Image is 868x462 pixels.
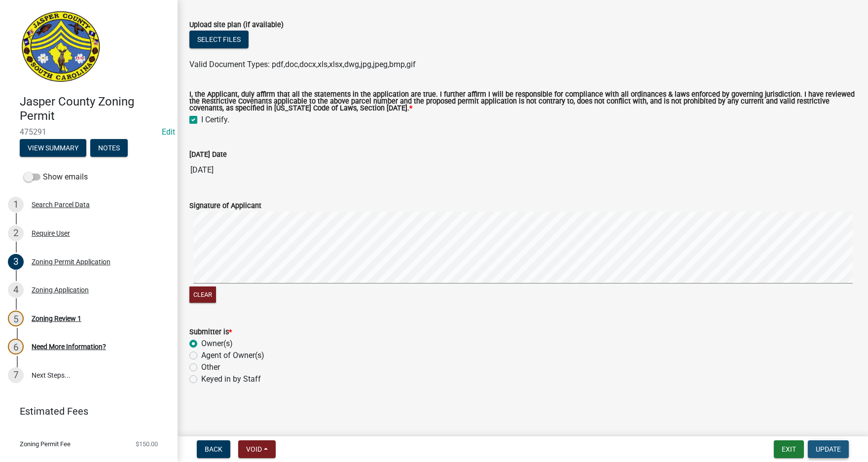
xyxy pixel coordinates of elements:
div: Need More Information? [32,343,106,350]
div: 6 [8,339,24,355]
label: Keyed in by Staff [201,373,261,385]
span: Update [816,445,841,453]
button: Select files [189,31,249,48]
label: Submitter is [189,329,232,336]
label: Agent of Owner(s) [201,350,264,361]
span: Zoning Permit Fee [20,441,71,447]
button: Notes [90,139,128,157]
div: 1 [8,197,24,213]
label: I Certify. [201,114,229,126]
button: Void [238,440,276,458]
div: Search Parcel Data [32,201,90,208]
div: Require User [32,230,70,237]
button: View Summary [20,139,86,157]
div: Zoning Review 1 [32,315,81,322]
button: Exit [774,440,804,458]
wm-modal-confirm: Edit Application Number [162,127,175,137]
h4: Jasper County Zoning Permit [20,95,170,123]
a: Edit [162,127,175,137]
a: Estimated Fees [8,401,162,421]
button: Back [197,440,230,458]
div: 2 [8,225,24,241]
label: Other [201,361,220,373]
span: 475291 [20,127,158,137]
span: $150.00 [136,441,158,447]
wm-modal-confirm: Summary [20,144,86,152]
div: 4 [8,282,24,298]
div: Zoning Application [32,286,89,293]
span: Void [246,445,262,453]
div: 3 [8,254,24,270]
div: Zoning Permit Application [32,258,110,265]
label: I, the Applicant, duly affirm that all the statements in the application are true. I further affi... [189,91,856,112]
span: Valid Document Types: pdf,doc,docx,xls,xlsx,dwg,jpg,jpeg,bmp,gif [189,60,416,69]
img: Jasper County, South Carolina [20,10,102,84]
wm-modal-confirm: Notes [90,144,128,152]
div: 7 [8,367,24,383]
label: Signature of Applicant [189,203,261,210]
button: Update [808,440,849,458]
label: Upload site plan (if available) [189,22,284,29]
button: Clear [189,286,216,303]
label: Show emails [24,171,88,183]
label: [DATE] Date [189,151,227,158]
span: Back [205,445,222,453]
div: 5 [8,311,24,326]
label: Owner(s) [201,338,233,350]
